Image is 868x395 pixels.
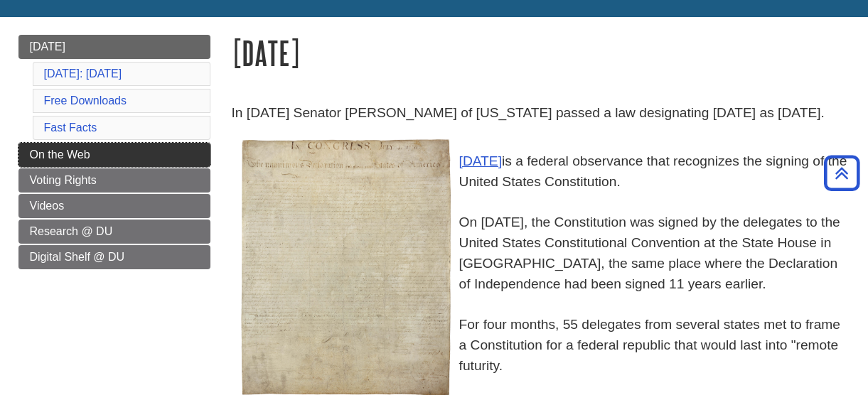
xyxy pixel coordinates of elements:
[232,103,850,124] p: In [DATE] Senator [PERSON_NAME] of [US_STATE] passed a law designating [DATE] as [DATE].
[232,131,850,377] p: is a federal observance that recognizes the signing of the United States Constitution. On [DATE],...
[30,200,65,212] span: Videos
[44,67,122,80] a: [DATE]: [DATE]
[18,168,210,193] a: Voting Rights
[30,148,90,161] span: On the Web
[18,194,210,218] a: Videos
[30,225,113,237] span: Research @ DU
[18,245,210,269] a: Digital Shelf @ DU
[30,40,65,53] span: [DATE]
[232,35,850,71] h1: [DATE]
[819,163,864,183] a: Back to Top
[18,143,210,167] a: On the Web
[44,94,127,107] a: Free Downloads
[18,220,210,244] a: Research @ DU
[44,121,97,134] a: Fast Facts
[18,35,210,269] div: Guide Page Menu
[18,35,210,59] a: [DATE]
[30,174,97,186] span: Voting Rights
[459,153,502,168] a: [DATE]
[30,251,125,263] span: Digital Shelf @ DU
